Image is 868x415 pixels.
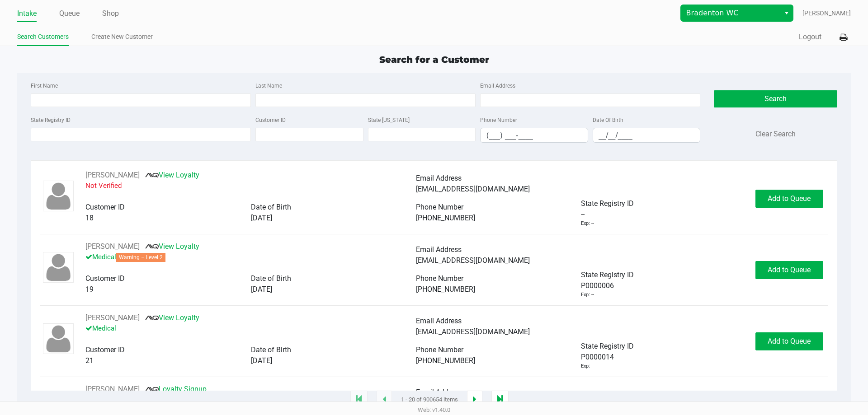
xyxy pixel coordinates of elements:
span: [PHONE_NUMBER] [416,285,475,294]
span: Search for a Customer [379,54,489,65]
div: Exp: -- [581,291,594,299]
a: Intake [17,7,37,20]
span: Warning – Level 2 [116,253,165,262]
a: Loyalty Signup [145,385,207,393]
span: [DATE] [251,285,272,294]
button: Select [780,5,793,21]
div: Exp: -- [581,220,594,228]
app-submit-button: Previous [377,391,392,409]
button: See customer info [85,384,140,395]
span: 1 - 20 of 900654 items [401,395,458,404]
a: View Loyalty [145,313,199,322]
label: Last Name [255,82,282,90]
button: Add to Queue [755,190,823,208]
span: Add to Queue [768,194,811,203]
input: Format: (999) 999-9999 [481,128,588,142]
span: Email Address [416,245,462,254]
span: [DATE] [251,214,272,222]
app-submit-button: Move to first page [350,391,368,409]
span: Add to Queue [768,266,811,274]
span: [EMAIL_ADDRESS][DOMAIN_NAME] [416,185,530,193]
span: [PHONE_NUMBER] [416,214,475,222]
a: Search Customers [17,31,69,42]
div: Exp: -- [581,363,594,370]
span: Add to Queue [768,337,811,345]
a: Queue [59,7,80,20]
label: State Registry ID [31,116,71,124]
span: Customer ID [85,274,125,283]
span: Customer ID [85,203,125,211]
span: -- [581,209,585,220]
span: Email Address [416,174,462,182]
button: See customer info [85,170,140,181]
span: Date of Birth [251,345,291,354]
label: Email Address [480,82,515,90]
input: Format: MM/DD/YYYY [593,128,700,142]
span: 21 [85,356,94,365]
kendo-maskedtextbox: Format: MM/DD/YYYY [593,128,701,143]
button: Clear Search [755,129,796,140]
span: P0000006 [581,280,614,291]
span: Date of Birth [251,274,291,283]
app-submit-button: Move to last page [491,391,509,409]
button: Add to Queue [755,332,823,350]
span: 19 [85,285,94,294]
p: Not Verified [85,181,416,191]
kendo-maskedtextbox: Format: (999) 999-9999 [480,128,588,143]
span: Phone Number [416,203,463,211]
button: See customer info [85,312,140,323]
p: Medical [85,323,416,334]
span: Email Address [416,317,462,325]
span: Customer ID [85,345,125,354]
label: Date Of Birth [593,116,623,124]
button: See customer info [85,241,140,252]
p: Medical [85,252,416,262]
span: 18 [85,214,94,222]
span: Email Address [416,388,462,396]
span: Date of Birth [251,203,291,211]
button: Logout [799,32,821,42]
button: Search [714,90,837,107]
span: [EMAIL_ADDRESS][DOMAIN_NAME] [416,256,530,265]
a: View Loyalty [145,171,199,179]
a: Create New Customer [91,31,153,42]
span: State Registry ID [581,342,634,350]
span: Bradenton WC [686,8,774,19]
span: [PHONE_NUMBER] [416,356,475,365]
label: State [US_STATE] [368,116,410,124]
a: Shop [102,7,119,20]
span: [DATE] [251,356,272,365]
span: Phone Number [416,274,463,283]
app-submit-button: Next [467,391,482,409]
span: [EMAIL_ADDRESS][DOMAIN_NAME] [416,327,530,336]
label: First Name [31,82,58,90]
span: State Registry ID [581,270,634,279]
span: Phone Number [416,345,463,354]
span: [PERSON_NAME] [802,9,851,18]
a: View Loyalty [145,242,199,251]
button: Add to Queue [755,261,823,279]
span: State Registry ID [581,199,634,208]
label: Phone Number [480,116,517,124]
label: Customer ID [255,116,286,124]
span: P0000014 [581,352,614,363]
span: Web: v1.40.0 [418,406,450,413]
